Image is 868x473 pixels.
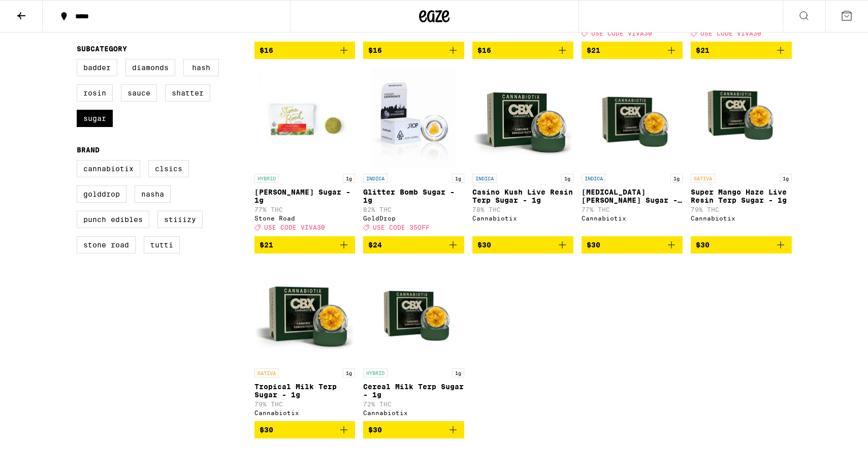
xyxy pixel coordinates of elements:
[254,368,279,377] p: SATIVA
[368,241,382,249] span: $24
[368,46,382,54] span: $16
[472,188,573,204] p: Casino Kush Live Resin Terp Sugar - 1g
[121,84,157,102] label: Sauce
[582,42,683,59] button: Add to bag
[591,30,652,37] span: USE CODE VIVA30
[254,215,356,222] div: Stone Road
[254,67,356,169] img: Stone Road - Oreo Biscotti Sugar - 1g
[254,42,356,59] button: Add to bag
[254,262,356,363] img: Cannabiotix - Tropical Milk Terp Sugar - 1g
[77,185,126,203] label: GoldDrop
[472,206,573,213] p: 78% THC
[264,225,325,231] span: USE CODE VIVA30
[165,84,210,102] label: Shatter
[77,110,113,127] label: Sugar
[254,409,356,416] div: Cannabiotix
[691,174,715,183] p: SATIVA
[157,211,203,228] label: STIIIZY
[183,59,219,76] label: Hash
[144,236,180,254] label: Tutti
[582,206,683,213] p: 77% THC
[373,225,430,231] span: USE CODE 35OFF
[363,174,388,183] p: INDICA
[254,262,356,421] a: Open page for Tropical Milk Terp Sugar - 1g from Cannabiotix
[363,383,464,399] p: Cereal Milk Terp Sugar - 1g
[254,236,356,254] button: Add to bag
[472,67,573,236] a: Open page for Casino Kush Live Resin Terp Sugar - 1g from Cannabiotix
[77,160,140,177] label: Cannabiotix
[363,188,464,204] p: Glitter Bomb Sugar - 1g
[472,215,573,222] div: Cannabiotix
[6,7,73,15] span: Hi. Need any help?
[696,241,710,249] span: $30
[363,262,464,363] img: Cannabiotix - Cereal Milk Terp Sugar - 1g
[582,174,606,183] p: INDICA
[477,241,491,249] span: $30
[254,67,356,236] a: Open page for Oreo Biscotti Sugar - 1g from Stone Road
[363,42,464,59] button: Add to bag
[452,368,464,377] p: 1g
[260,426,273,434] span: $30
[260,46,273,54] span: $16
[780,174,792,183] p: 1g
[363,215,464,222] div: GoldDrop
[260,241,273,249] span: $21
[582,188,683,204] p: [MEDICAL_DATA] [PERSON_NAME] Sugar - 1g
[363,421,464,438] button: Add to bag
[587,241,600,249] span: $30
[254,401,356,407] p: 79% THC
[477,46,491,54] span: $16
[363,262,464,421] a: Open page for Cereal Milk Terp Sugar - 1g from Cannabiotix
[125,59,175,76] label: Diamonds
[77,84,113,102] label: Rosin
[77,236,136,254] label: Stone Road
[561,174,573,183] p: 1g
[368,426,382,434] span: $30
[582,215,683,222] div: Cannabiotix
[77,45,127,53] legend: Subcategory
[148,160,189,177] label: CLSICS
[77,211,149,228] label: Punch Edibles
[691,42,792,59] button: Add to bag
[696,46,710,54] span: $21
[254,188,356,204] p: [PERSON_NAME] Sugar - 1g
[363,368,388,377] p: HYBRID
[343,174,355,183] p: 1g
[363,206,464,213] p: 82% THC
[691,67,792,169] img: Cannabiotix - Super Mango Haze Live Resin Terp Sugar - 1g
[582,236,683,254] button: Add to bag
[691,236,792,254] button: Add to bag
[472,67,573,169] img: Cannabiotix - Casino Kush Live Resin Terp Sugar - 1g
[472,236,573,254] button: Add to bag
[254,383,356,399] p: Tropical Milk Terp Sugar - 1g
[363,236,464,254] button: Add to bag
[363,67,464,236] a: Open page for Glitter Bomb Sugar - 1g from GoldDrop
[587,46,600,54] span: $21
[691,206,792,213] p: 79% THC
[472,174,497,183] p: INDICA
[372,67,456,169] img: GoldDrop - Glitter Bomb Sugar - 1g
[135,185,171,203] label: NASHA
[691,67,792,236] a: Open page for Super Mango Haze Live Resin Terp Sugar - 1g from Cannabiotix
[691,215,792,222] div: Cannabiotix
[254,421,356,438] button: Add to bag
[363,401,464,407] p: 72% THC
[77,146,100,154] legend: Brand
[582,67,683,169] img: Cannabiotix - Jet Lag OG Terp Sugar - 1g
[363,409,464,416] div: Cannabiotix
[254,174,279,183] p: HYBRID
[77,59,117,76] label: Badder
[254,206,356,213] p: 77% THC
[452,174,464,183] p: 1g
[691,188,792,204] p: Super Mango Haze Live Resin Terp Sugar - 1g
[700,30,761,37] span: USE CODE VIVA30
[472,42,573,59] button: Add to bag
[582,67,683,236] a: Open page for Jet Lag OG Terp Sugar - 1g from Cannabiotix
[670,174,683,183] p: 1g
[343,368,355,377] p: 1g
